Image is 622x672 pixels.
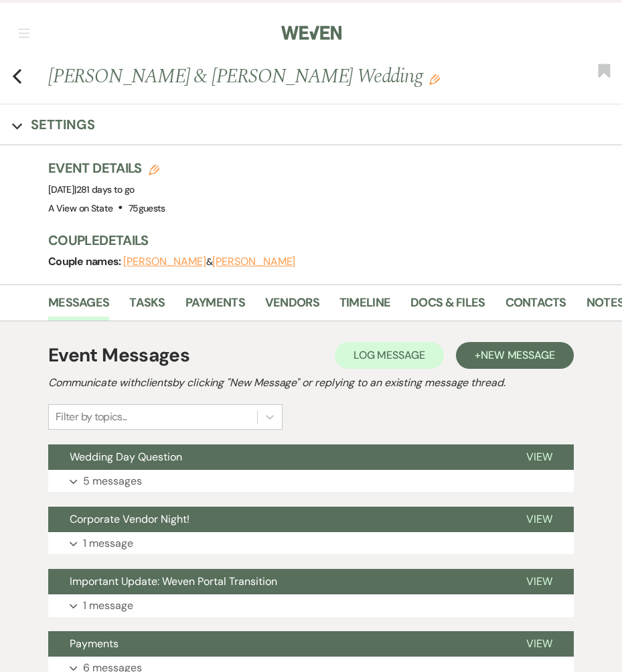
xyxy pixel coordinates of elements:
a: Messages [48,293,109,321]
span: A View on State [48,202,112,214]
button: View [505,444,574,470]
span: 281 days to go [76,183,135,195]
span: Log Message [354,348,425,362]
a: Docs & Files [410,293,485,321]
span: View [526,574,552,588]
button: Log Message [335,342,444,369]
button: Payments [48,631,505,657]
button: 5 messages [48,470,574,493]
button: Important Update: Weven Portal Transition [48,569,505,594]
span: View [526,450,552,464]
a: Vendors [265,293,319,321]
h1: Event Messages [48,341,189,369]
span: [DATE] [48,183,135,195]
a: Tasks [129,293,165,321]
span: Payments [70,637,119,651]
h3: Event Details [48,159,165,177]
span: & [123,256,295,268]
span: Corporate Vendor Night! [70,512,189,526]
button: +New Message [456,342,574,369]
button: 1 message [48,594,574,617]
a: Timeline [339,293,390,321]
button: 1 message [48,532,574,555]
h1: [PERSON_NAME] & [PERSON_NAME] Wedding [48,62,502,90]
span: Couple names: [48,254,123,268]
button: View [505,507,574,532]
p: 1 message [83,597,133,614]
button: [PERSON_NAME] [212,256,295,267]
div: Filter by topics... [56,409,127,425]
p: 5 messages [83,473,142,490]
p: 1 message [83,535,133,552]
span: Wedding Day Question [70,450,182,464]
span: View [526,512,552,526]
button: [PERSON_NAME] [123,256,206,267]
span: New Message [481,348,555,362]
button: Wedding Day Question [48,444,505,470]
button: Edit [429,72,440,84]
h3: Settings [31,115,95,134]
a: Payments [185,293,245,321]
span: View [526,637,552,651]
button: Settings [12,115,95,134]
a: Contacts [506,293,566,321]
span: | [74,183,134,195]
span: 75 guests [129,202,165,214]
h2: Communicate with clients by clicking "New Message" or replying to an existing message thread. [48,375,574,391]
span: Important Update: Weven Portal Transition [70,574,277,588]
img: Weven Logo [281,19,341,47]
button: View [505,569,574,594]
button: View [505,631,574,657]
h3: Couple Details [48,231,609,250]
button: Corporate Vendor Night! [48,507,505,532]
